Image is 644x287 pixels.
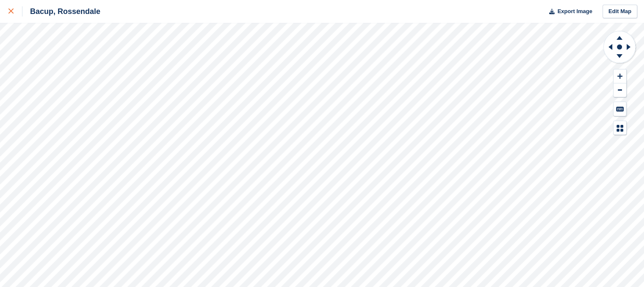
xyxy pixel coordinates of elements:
[544,5,592,19] button: Export Image
[614,121,626,135] button: Map Legend
[614,83,626,97] button: Zoom Out
[614,69,626,83] button: Zoom In
[614,102,626,116] button: Keyboard Shortcuts
[557,7,592,16] span: Export Image
[22,6,100,17] div: Bacup, Rossendale
[603,5,637,19] a: Edit Map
